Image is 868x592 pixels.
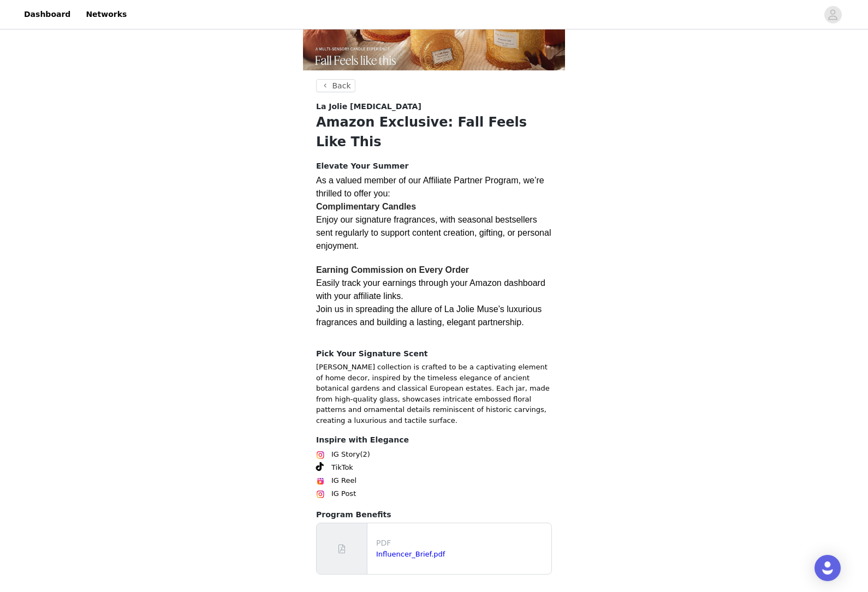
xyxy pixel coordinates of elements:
[376,550,445,558] a: Influencer_Brief.pdf
[316,477,325,486] img: Instagram Reels Icon
[316,348,552,360] h4: Pick Your Signature Scent
[316,202,416,211] strong: Complimentary Candles
[316,434,552,446] h4: Inspire with Elegance
[17,2,77,27] a: Dashboard
[79,2,133,27] a: Networks
[316,112,552,152] h1: Amazon Exclusive: Fall Feels Like This
[316,451,325,459] img: Instagram Icon
[376,537,547,549] p: PDF
[316,304,542,327] span: Join us in spreading the allure of La Jolie Muse’s luxurious fragrances and building a lasting, e...
[316,278,545,301] span: Easily track your earnings through your Amazon dashboard with your affiliate links.
[316,176,544,198] span: As a valued member of our Affiliate Partner Program, we’re thrilled to offer you:
[316,265,469,274] strong: Earning Commission on Every Order
[331,488,356,499] span: IG Post
[316,79,355,92] button: Back
[815,555,841,581] div: Open Intercom Messenger
[316,101,421,112] span: La Jolie [MEDICAL_DATA]
[316,215,551,250] span: Enjoy our signature fragrances, with seasonal bestsellers sent regularly to support content creat...
[316,490,325,499] img: Instagram Icon
[331,449,360,460] span: IG Story
[828,6,838,23] div: avatar
[316,160,552,172] h4: Elevate Your Summer
[360,449,370,460] span: (2)
[316,362,552,426] p: [PERSON_NAME] collection is crafted to be a captivating element of home decor, inspired by the ti...
[316,509,552,521] h4: Program Benefits
[331,462,353,473] span: TikTok
[331,475,356,486] span: IG Reel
